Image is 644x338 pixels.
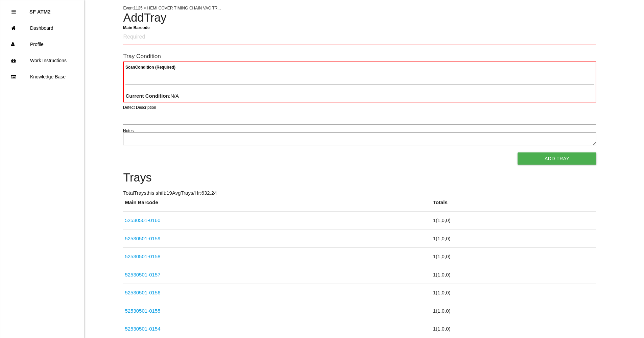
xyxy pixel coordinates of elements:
[123,128,134,134] label: Notes
[125,326,160,332] a: 52530501-0154
[123,171,596,184] h4: Trays
[125,308,160,314] a: 52530501-0155
[125,254,160,259] a: 52530501-0158
[431,284,597,302] td: 1 ( 1 , 0 , 0 )
[123,25,150,30] b: Main Barcode
[123,6,221,10] span: Event 1125 > HEMI COVER TIMING CHAIN VAC TR...
[431,248,597,266] td: 1 ( 1 , 0 , 0 )
[123,189,596,197] p: Total Trays this shift: 19 Avg Trays /Hr: 632.24
[123,199,431,212] th: Main Barcode
[0,20,84,36] a: Dashboard
[125,217,160,223] a: 52530501-0160
[125,93,179,99] span: : N/A
[431,230,597,248] td: 1 ( 1 , 0 , 0 )
[431,199,597,212] th: Totals
[125,93,169,99] b: Current Condition
[518,152,596,165] button: Add Tray
[125,290,160,295] a: 52530501-0156
[11,4,16,20] div: Close
[29,4,51,15] p: SF ATM2
[123,53,596,59] h6: Tray Condition
[125,236,160,241] a: 52530501-0159
[125,272,160,277] a: 52530501-0157
[431,212,597,230] td: 1 ( 1 , 0 , 0 )
[123,104,156,111] label: Defect Description
[125,65,175,70] b: Scan Condition (Required)
[431,266,597,284] td: 1 ( 1 , 0 , 0 )
[123,11,596,24] h4: Add Tray
[0,69,84,85] a: Knowledge Base
[0,36,84,52] a: Profile
[123,29,596,45] input: Required
[0,52,84,69] a: Work Instructions
[431,302,597,320] td: 1 ( 1 , 0 , 0 )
